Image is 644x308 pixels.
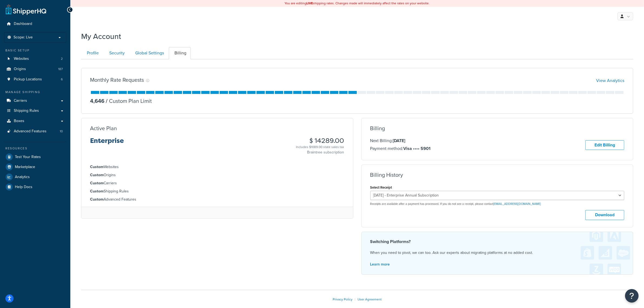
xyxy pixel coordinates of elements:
p: When you need to pivot, we can too. Ask our experts about migrating platforms at no added cost. [370,249,625,256]
div: Includes $1089.00 state sales tax [296,144,344,150]
li: Carriers [90,180,344,186]
span: Dashboard [14,22,32,26]
p: Payment method: [370,145,431,152]
h4: Switching Platforms? [370,238,625,245]
span: Pickup Locations [14,77,42,82]
span: 187 [58,67,63,71]
div: Basic Setup [4,48,66,53]
strong: Visa •••• 5901 [404,145,431,152]
span: Test Your Rates [15,155,41,159]
h3: Monthly Rate Requests [90,77,144,83]
a: Test Your Rates [4,152,66,162]
strong: [DATE] [393,137,405,144]
a: Marketplace [4,162,66,172]
a: User Agreement [358,297,382,302]
span: Shipping Rules [14,109,39,113]
li: Websites [4,54,66,64]
li: Pickup Locations [4,74,66,84]
a: Security [104,47,129,59]
div: Resources [4,146,66,151]
a: Learn more [370,261,390,267]
span: / [106,97,108,105]
li: Advanced Features [4,126,66,136]
span: Marketplace [15,165,35,169]
strong: Custom [90,188,104,194]
a: Websites 2 [4,54,66,64]
a: Origins 187 [4,64,66,74]
a: [EMAIL_ADDRESS][DOMAIN_NAME] [494,202,541,206]
a: Advanced Features 10 [4,126,66,136]
span: 2 [61,57,63,61]
span: Help Docs [15,185,32,189]
h3: $ 14289.00 [296,137,344,144]
span: Carriers [14,99,27,103]
li: Advanced Features [90,196,344,202]
strong: Custom [90,164,104,170]
h3: Billing [370,125,385,131]
a: Help Docs [4,182,66,192]
strong: Custom [90,172,104,178]
span: Boxes [14,119,24,123]
h3: Active Plan [90,125,117,131]
b: LIVE [307,1,313,6]
h3: Enterprise [90,137,124,149]
span: Advanced Features [14,129,47,134]
li: Origins [90,172,344,178]
p: Custom Plan Limit [104,97,152,105]
a: ShipperHQ Home [6,4,46,15]
a: Edit Billing [585,140,624,150]
button: Open Resource Center [625,289,639,303]
a: Shipping Rules [4,106,66,116]
div: Manage Shipping [4,90,66,94]
a: Global Settings [130,47,168,59]
span: | [355,297,355,302]
li: Origins [4,64,66,74]
span: Analytics [15,175,30,179]
span: 10 [60,129,63,134]
a: Boxes [4,116,66,126]
a: Privacy Policy [333,297,352,302]
a: Profile [81,47,103,59]
p: Braintree subscription [296,150,344,155]
li: Shipping Rules [90,188,344,194]
p: Receipts are available after a payment has processed. If you do not see a receipt, please contact [370,202,625,206]
span: Scope: Live [14,35,33,40]
p: 4,646 [90,97,104,105]
h3: Billing History [370,172,403,178]
span: 6 [61,77,63,82]
a: Billing [169,47,191,59]
strong: Custom [90,196,104,202]
p: Next Billing: [370,137,431,144]
a: Analytics [4,172,66,182]
span: Websites [14,57,29,61]
h1: My Account [81,31,121,42]
strong: Custom [90,180,104,186]
a: View Analytics [596,77,624,84]
span: Origins [14,67,26,71]
li: Websites [90,164,344,170]
a: Carriers [4,96,66,106]
a: Pickup Locations 6 [4,74,66,84]
a: Dashboard [4,19,66,29]
label: Select Receipt [370,185,392,189]
button: Download [585,210,624,220]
